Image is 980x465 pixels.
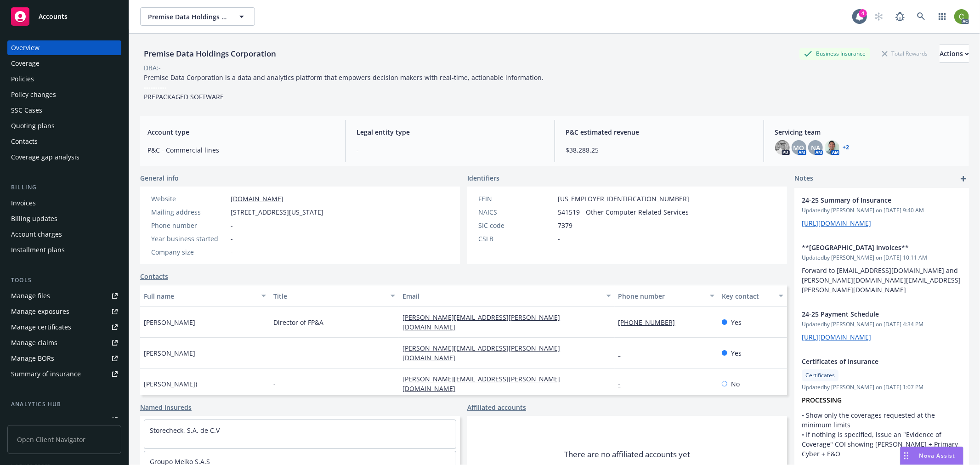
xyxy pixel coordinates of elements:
a: Policy changes [7,87,121,102]
a: add [958,173,969,184]
a: [PHONE_NUMBER] [618,318,683,327]
div: Billing [7,183,121,192]
span: Premise Data Holdings Corporation [148,12,227,22]
div: Key contact [722,291,773,301]
div: Email [402,291,600,301]
a: Quoting plans [7,119,121,133]
span: 24-25 Payment Schedule [802,309,938,319]
a: Named insureds [140,403,192,412]
span: 24-25 Summary of Insurance [802,195,938,205]
div: 4 [859,9,867,17]
a: [PERSON_NAME][EMAIL_ADDRESS][PERSON_NAME][DOMAIN_NAME] [402,313,560,331]
div: Manage certificates [11,320,71,335]
button: Key contact [718,285,787,307]
a: Start snowing [870,7,888,26]
img: photo [954,9,969,24]
div: Tools [7,276,121,285]
div: Website [151,194,227,204]
a: Account charges [7,227,121,242]
a: Manage BORs [7,351,121,366]
span: - [357,145,543,155]
a: Installment plans [7,243,121,257]
span: [PERSON_NAME] [144,348,195,358]
span: P&C estimated revenue [566,127,753,137]
div: **[GEOGRAPHIC_DATA] Invoices**Updatedby [PERSON_NAME] on [DATE] 10:11 AMForward to [EMAIL_ADDRESS... [794,235,969,302]
span: $38,288.25 [566,145,753,155]
div: Drag to move [901,447,912,465]
a: Contacts [7,134,121,149]
a: Coverage [7,56,121,71]
span: Notes [794,173,813,184]
span: - [231,247,233,257]
span: Updated by [PERSON_NAME] on [DATE] 9:40 AM [802,206,962,215]
div: Manage files [11,289,50,303]
span: There are no affiliated accounts yet [564,449,690,460]
div: Quoting plans [11,119,55,133]
a: - [618,380,628,388]
button: Actions [940,45,969,63]
span: Updated by [PERSON_NAME] on [DATE] 1:07 PM [802,383,962,391]
span: No [731,379,740,389]
a: Switch app [933,7,952,26]
button: Nova Assist [900,447,963,465]
button: Email [399,285,614,307]
span: Account type [147,127,334,137]
div: Invoices [11,196,36,210]
div: Analytics hub [7,400,121,409]
div: Full name [144,291,256,301]
a: Manage exposures [7,304,121,319]
span: - [558,234,560,244]
button: Title [270,285,399,307]
div: Total Rewards [878,48,932,59]
a: Billing updates [7,211,121,226]
a: [PERSON_NAME][EMAIL_ADDRESS][PERSON_NAME][DOMAIN_NAME] [402,344,560,362]
span: Premise Data Corporation is a data and analytics platform that empowers decision makers with real... [144,73,544,101]
button: Phone number [615,285,718,307]
div: Installment plans [11,243,65,257]
div: Mailing address [151,207,227,217]
div: SIC code [478,221,554,230]
a: Manage files [7,289,121,303]
p: • Show only the coverages requested at the minimum limits • If nothing is specified, issue an "Ev... [802,410,962,459]
div: Summary of insurance [11,367,81,381]
a: Contacts [140,272,168,281]
a: Summary of insurance [7,367,121,381]
div: NAICS [478,207,554,217]
div: Title [273,291,385,301]
img: photo [825,140,839,155]
div: Manage claims [11,335,57,350]
div: Manage exposures [11,304,69,319]
span: MQ [793,143,804,153]
a: Report a Bug [891,7,909,26]
span: Yes [731,348,742,358]
span: Nova Assist [919,452,956,459]
span: Yes [731,318,742,327]
div: Policies [11,72,34,86]
span: Open Client Navigator [7,425,121,454]
div: SSC Cases [11,103,42,118]
span: Updated by [PERSON_NAME] on [DATE] 4:34 PM [802,320,962,329]
a: Affiliated accounts [467,403,526,412]
a: Manage certificates [7,320,121,335]
span: - [231,234,233,244]
a: +2 [843,145,850,150]
a: SSC Cases [7,103,121,118]
span: Accounts [39,13,68,20]
a: [DOMAIN_NAME] [231,194,283,203]
strong: PROCESSING [802,396,842,404]
span: [PERSON_NAME] [144,318,195,327]
div: Contacts [11,134,38,149]
div: 24-25 Payment ScheduleUpdatedby [PERSON_NAME] on [DATE] 4:34 PM[URL][DOMAIN_NAME] [794,302,969,349]
a: [PERSON_NAME][EMAIL_ADDRESS][PERSON_NAME][DOMAIN_NAME] [402,374,560,393]
div: CSLB [478,234,554,244]
span: P&C - Commercial lines [147,145,334,155]
a: Accounts [7,4,121,29]
img: photo [775,140,790,155]
span: [US_EMPLOYER_IDENTIFICATION_NUMBER] [558,194,689,204]
a: Manage claims [7,335,121,350]
a: - [618,349,628,357]
div: Company size [151,247,227,257]
a: Overview [7,40,121,55]
div: Account charges [11,227,62,242]
span: Director of FP&A [273,318,323,327]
